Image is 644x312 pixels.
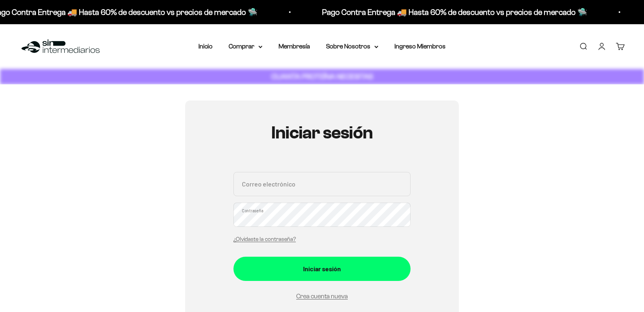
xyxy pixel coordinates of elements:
p: Pago Contra Entrega 🚚 Hasta 60% de descuento vs precios de mercado 🛸 [322,6,587,19]
h1: Iniciar sesión [233,123,411,142]
a: Crea cuenta nueva [296,293,348,299]
button: Iniciar sesión [233,257,411,281]
a: Inicio [198,43,213,50]
a: Membresía [279,43,310,50]
summary: Sobre Nosotros [326,41,378,52]
strong: CUANTA PROTEÍNA NECESITAS [271,72,373,81]
summary: Comprar [229,41,262,52]
a: Ingreso Miembros [394,43,446,50]
a: ¿Olvidaste la contraseña? [233,236,296,242]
